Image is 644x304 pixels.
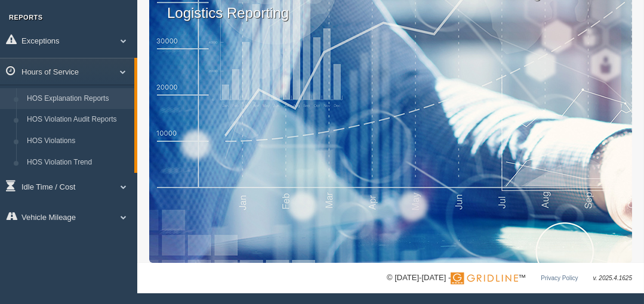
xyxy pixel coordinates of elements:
[21,131,134,152] a: HOS Violations
[541,275,578,281] a: Privacy Policy
[593,275,632,281] span: v. 2025.4.1625
[21,152,134,173] a: HOS Violation Trend
[451,272,518,284] img: Gridline
[387,272,632,284] div: © [DATE]-[DATE] - ™
[21,88,134,110] a: HOS Explanation Reports
[21,109,134,131] a: HOS Violation Audit Reports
